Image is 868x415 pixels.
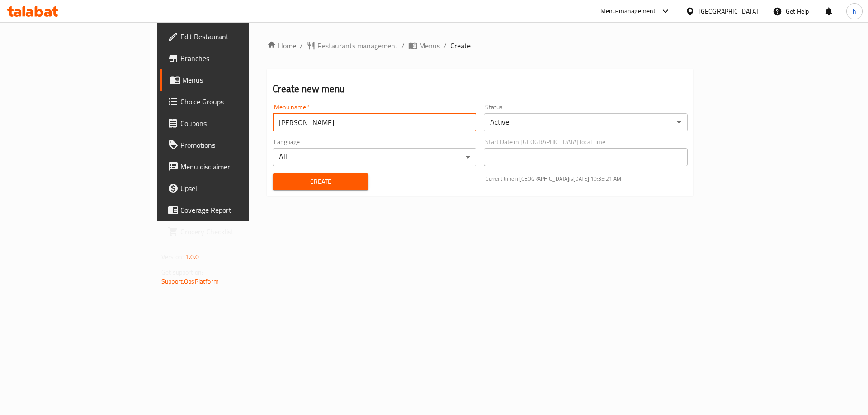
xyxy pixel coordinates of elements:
div: Menu-management [600,6,656,17]
a: Branches [160,47,302,69]
span: Menus [182,75,295,85]
li: / [443,40,447,51]
li: / [401,40,405,51]
a: Grocery Checklist [160,221,302,242]
span: Branches [180,53,295,64]
a: Coverage Report [160,199,302,221]
span: Upsell [180,183,295,194]
a: Support.OpsPlatform [161,275,219,287]
span: Edit Restaurant [180,31,295,42]
span: Grocery Checklist [180,226,295,237]
div: Active [484,113,688,131]
a: Menus [408,40,440,51]
a: Restaurants management [307,40,398,51]
span: Get support on: [161,266,203,278]
p: Current time in [GEOGRAPHIC_DATA] is [DATE] 10:35:21 AM [486,175,688,183]
span: Coverage Report [180,205,295,215]
span: Promotions [180,140,295,150]
a: Edit Restaurant [160,26,302,47]
span: Create [450,40,471,51]
a: Coupons [160,112,302,134]
nav: breadcrumb [267,40,693,51]
span: 1.0.0 [185,251,199,263]
span: Menu disclaimer [180,161,295,172]
a: Upsell [160,177,302,199]
a: Choice Groups [160,91,302,112]
span: Version: [161,251,184,263]
a: Promotions [160,134,302,156]
span: Create [280,176,361,187]
a: Menus [160,69,302,91]
a: Menu disclaimer [160,156,302,177]
div: All [273,148,476,166]
span: Menus [419,40,440,51]
input: Please enter Menu name [273,113,476,131]
button: Create [273,173,368,190]
span: h [853,6,856,16]
span: Restaurants management [317,40,398,51]
h2: Create new menu [273,82,688,96]
span: Choice Groups [180,96,295,107]
div: [GEOGRAPHIC_DATA] [698,6,758,16]
span: Coupons [180,118,295,129]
